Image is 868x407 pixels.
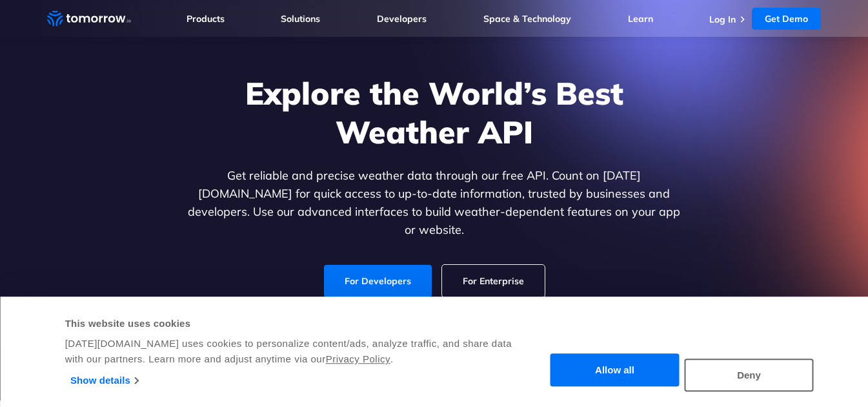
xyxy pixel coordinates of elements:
a: For Enterprise [442,265,545,297]
a: Log In [709,14,736,25]
a: For Developers [324,265,432,297]
p: Get reliable and precise weather data through our free API. Count on [DATE][DOMAIN_NAME] for quic... [185,167,683,239]
a: Developers [377,13,427,25]
a: Home link [47,9,131,28]
a: Privacy Policy [326,353,390,364]
button: Deny [685,359,814,391]
a: Learn [628,13,653,25]
a: Show details [70,371,138,390]
div: This website uses cookies [65,316,528,331]
a: Get Demo [752,8,821,30]
a: Solutions [281,13,320,25]
div: [DATE][DOMAIN_NAME] uses cookies to personalize content/ads, analyze traffic, and share data with... [65,336,528,367]
h1: Explore the World’s Best Weather API [185,74,683,151]
a: Products [187,13,225,25]
button: Allow all [550,354,680,387]
a: Space & Technology [483,13,571,25]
